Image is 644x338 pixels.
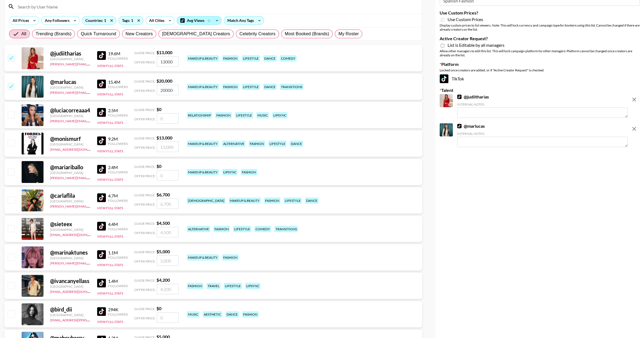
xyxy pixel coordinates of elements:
[108,85,128,89] div: Followers
[156,249,170,254] strong: $ 5,000
[157,284,179,294] input: 4,200
[97,177,123,182] button: View Full Stats
[156,78,172,83] strong: $ 20,000
[134,165,155,169] span: Guide Price:
[187,141,219,147] div: makeup & beauty
[97,193,106,202] img: TikTok
[134,51,155,55] span: Guide Price:
[134,117,156,121] span: Offer Price:
[290,141,303,147] div: dance
[156,277,170,282] strong: $ 4,200
[448,42,504,48] span: List is Editable by all managers
[440,62,640,67] label: Platform
[448,17,483,22] span: Use Custom Prices
[97,108,106,117] img: TikTok
[440,74,640,83] div: TikTok
[239,31,275,37] span: Celebrity Creators
[157,56,179,67] input: 13,000
[263,84,277,90] div: dance
[50,85,91,89] div: [GEOGRAPHIC_DATA]
[126,31,153,37] span: New Creators
[187,169,219,175] div: makeup & beauty
[157,85,179,95] input: 20,000
[264,197,280,204] div: fashion
[50,232,105,237] a: [EMAIL_ADDRESS][DOMAIN_NAME]
[157,227,179,237] input: 4,500
[207,283,221,289] div: travel
[263,55,277,62] div: dance
[97,149,123,153] button: View Full Stats
[81,31,116,37] span: Quick Turnaround
[629,94,640,105] button: remove
[245,283,260,289] div: lipsync
[146,16,166,25] div: All Cities
[9,16,30,25] div: All Prices
[134,316,156,320] span: Offer Price:
[280,55,297,62] div: comedy
[108,312,128,316] div: Followers
[50,260,131,265] a: [PERSON_NAME][EMAIL_ADDRESS][DOMAIN_NAME]
[457,102,628,106] div: Internal Notes:
[177,16,221,25] div: Avg Views
[222,55,239,62] div: fashion
[305,197,318,204] div: dance
[50,135,91,142] div: @ monismurf
[97,165,106,174] img: TikTok
[187,283,203,289] div: fashion
[235,112,253,118] div: lifestyle
[225,311,239,317] div: dance
[50,192,91,199] div: @ carlaflila
[440,88,640,93] label: Talent
[50,306,91,313] div: @ bird_dii
[134,136,155,140] span: Guide Price:
[187,84,219,90] div: makeup & beauty
[241,169,257,175] div: fashion
[50,228,91,232] div: [GEOGRAPHIC_DATA]
[156,135,172,140] strong: $ 13,000
[50,313,91,317] div: [GEOGRAPHIC_DATA]
[134,222,155,226] span: Guide Price:
[97,234,123,238] button: View Full Stats
[108,136,128,142] div: 9.2M
[457,123,485,129] a: @marlucas
[97,291,123,295] button: View Full Stats
[50,146,105,151] a: [EMAIL_ADDRESS][DOMAIN_NAME]
[242,311,259,317] div: fashion
[134,307,155,311] span: Guide Price:
[134,202,156,206] span: Offer Price:
[284,197,302,204] div: lifestyle
[50,203,131,208] a: [PERSON_NAME][EMAIL_ADDRESS][DOMAIN_NAME]
[187,254,219,261] div: makeup & beauty
[629,123,640,134] button: remove
[222,254,239,261] div: fashion
[108,108,128,113] div: 2.5M
[108,113,128,117] div: Followers
[457,94,489,100] a: @judiitharias
[274,226,298,232] div: transitions
[50,89,131,95] a: [PERSON_NAME][EMAIL_ADDRESS][DOMAIN_NAME]
[97,307,106,316] img: TikTok
[157,113,179,124] input: 0
[268,141,286,147] div: lifestyle
[156,164,161,169] strong: $ 0
[108,165,128,170] div: 2.4M
[82,16,116,25] div: Countries: 1
[559,23,595,27] em: for bookers using this list
[134,288,156,292] span: Offer Price:
[213,226,230,232] div: fashion
[108,142,128,146] div: Followers
[134,89,156,93] span: Offer Price:
[97,64,123,68] button: View Full Stats
[157,142,179,152] input: 13,000
[134,259,156,263] span: Offer Price:
[222,141,245,147] div: alternative
[242,84,260,90] div: lifestyle
[187,226,210,232] div: alternative
[134,250,155,254] span: Guide Price:
[249,141,265,147] div: fashion
[156,220,170,226] strong: $ 4,500
[457,132,628,136] div: Internal Notes:
[162,31,230,37] span: [DEMOGRAPHIC_DATA] Creators
[97,51,106,60] img: TikTok
[50,221,91,228] div: @ sieteex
